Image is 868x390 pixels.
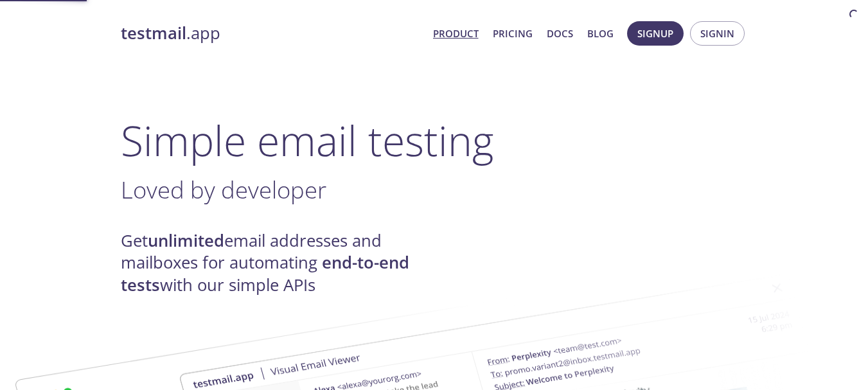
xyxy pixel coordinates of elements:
[121,230,434,296] h4: Get email addresses and mailboxes for automating with our simple APIs
[587,25,614,42] a: Blog
[493,25,533,42] a: Pricing
[700,25,734,42] span: Signin
[121,173,326,206] span: Loved by developer
[637,25,673,42] span: Signup
[627,21,684,46] button: Signup
[121,116,748,165] h1: Simple email testing
[148,229,224,252] strong: unlimited
[121,22,423,44] a: testmail.app
[121,22,186,44] strong: testmail
[690,21,745,46] button: Signin
[547,25,573,42] a: Docs
[121,251,409,296] strong: end-to-end tests
[433,25,479,42] a: Product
